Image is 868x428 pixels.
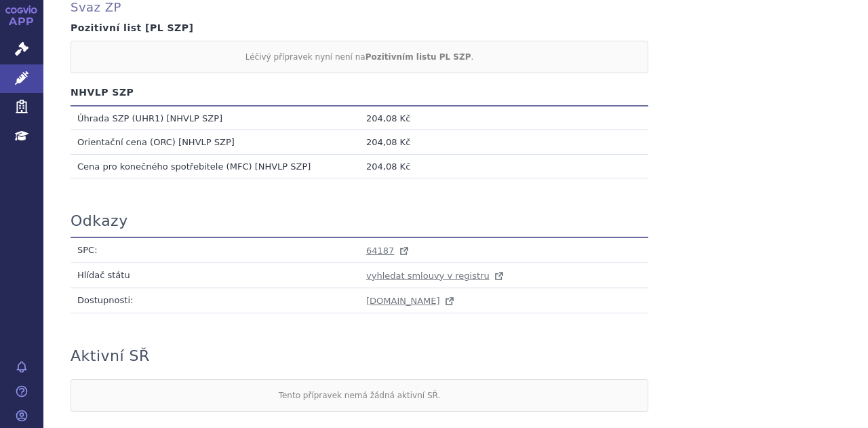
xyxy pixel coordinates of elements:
[71,106,359,130] td: Úhrada SZP (UHR1) [NHVLP SZP]
[71,212,128,230] h3: Odkazy
[71,347,150,365] h3: Aktivní SŘ
[71,41,648,73] div: Léčivý přípravek nyní není na .
[71,130,359,154] td: Orientační cena (ORC) [NHVLP SZP]
[366,246,394,256] span: 64187
[71,87,841,98] h4: NHVLP SZP
[366,296,440,306] span: [DOMAIN_NAME]
[71,22,841,34] h4: Pozitivní list [PL SZP]
[366,271,490,281] span: vyhledat smlouvy v registru
[366,246,411,256] a: 64187
[71,288,359,313] td: Dostupnosti:
[71,263,359,288] td: Hlídač státu
[366,271,506,281] a: vyhledat smlouvy v registru
[359,130,648,154] td: 204,08 Kč
[71,154,359,178] td: Cena pro konečného spotřebitele (MFC) [NHVLP SZP]
[366,52,471,62] strong: Pozitivním listu PL SZP
[71,237,359,263] td: SPC:
[359,154,648,178] td: 204,08 Kč
[359,106,648,130] td: 204,08 Kč
[366,296,456,306] a: [DOMAIN_NAME]
[71,379,648,412] div: Tento přípravek nemá žádná aktivní SŘ.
